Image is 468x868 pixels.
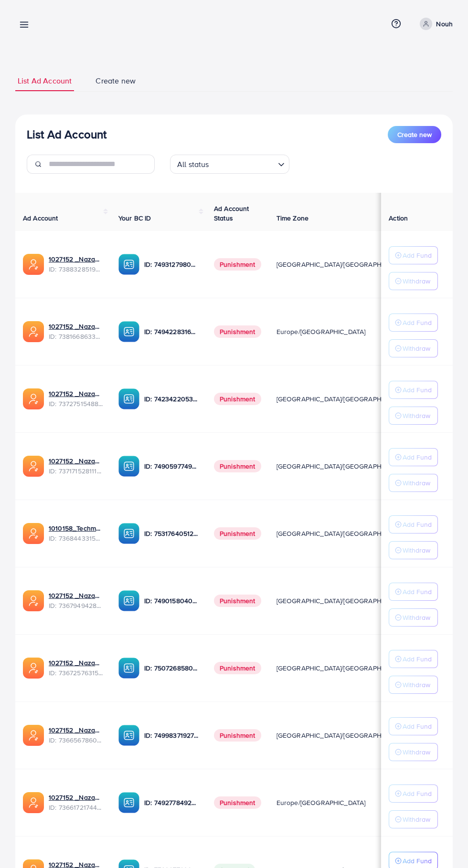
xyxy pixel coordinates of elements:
button: Withdraw [389,272,438,290]
p: Add Fund [403,855,432,867]
div: <span class='underline'>1010158_Techmanistan pk acc_1715599413927</span></br>7368443315504726017 [49,523,103,543]
a: 1027152 _Nazaagency_003 [49,591,103,600]
p: Add Fund [403,788,432,799]
span: [GEOGRAPHIC_DATA]/[GEOGRAPHIC_DATA] [277,529,409,538]
span: ID: 7381668633665093648 [49,332,103,341]
p: ID: 7423422053648285697 [144,393,199,405]
a: 1027152 _Nazaagency_007 [49,389,103,398]
img: ic-ba-acc.ded83a64.svg [118,590,139,611]
p: Withdraw [403,814,430,825]
img: ic-ba-acc.ded83a64.svg [118,658,139,679]
p: ID: 7492778492849930241 [144,797,199,808]
div: <span class='underline'>1027152 _Nazaagency_04</span></br>7371715281112170513 [49,456,103,476]
div: <span class='underline'>1027152 _Nazaagency_016</span></br>7367257631523782657 [49,658,103,678]
button: Withdraw [389,339,438,357]
p: ID: 7507268580682137618 [144,662,199,674]
p: ID: 7494228316518858759 [144,326,199,337]
button: Withdraw [389,474,438,492]
span: [GEOGRAPHIC_DATA]/[GEOGRAPHIC_DATA] [277,596,409,606]
img: ic-ba-acc.ded83a64.svg [118,254,139,275]
span: Create new [397,130,432,139]
span: Punishment [214,460,261,472]
p: ID: 7490597749134508040 [144,460,199,472]
img: ic-ads-acc.e4c84228.svg [23,523,44,544]
span: [GEOGRAPHIC_DATA]/[GEOGRAPHIC_DATA] [277,731,409,740]
button: Withdraw [389,407,438,425]
div: <span class='underline'>1027152 _Nazaagency_007</span></br>7372751548805726224 [49,389,103,408]
p: Add Fund [403,451,432,463]
button: Create new [388,126,441,143]
img: ic-ba-acc.ded83a64.svg [118,456,139,477]
span: ID: 7371715281112170513 [49,466,103,476]
span: Punishment [214,595,261,607]
p: ID: 7490158040596217873 [144,595,199,607]
img: ic-ads-acc.e4c84228.svg [23,254,44,275]
div: <span class='underline'>1027152 _Nazaagency_023</span></br>7381668633665093648 [49,322,103,341]
p: Add Fund [403,586,432,597]
span: [GEOGRAPHIC_DATA]/[GEOGRAPHIC_DATA] [277,663,409,673]
button: Add Fund [389,381,438,399]
p: Withdraw [403,544,430,556]
button: Withdraw [389,608,438,627]
span: Punishment [214,325,261,338]
p: Nouh [436,18,453,30]
span: Europe/[GEOGRAPHIC_DATA] [277,327,366,336]
span: Create new [96,75,136,86]
input: Search for option [212,156,274,171]
p: Withdraw [403,477,430,489]
p: Add Fund [403,721,432,732]
span: [GEOGRAPHIC_DATA]/[GEOGRAPHIC_DATA] [277,394,409,404]
span: Punishment [214,662,261,674]
img: ic-ads-acc.e4c84228.svg [23,456,44,477]
img: ic-ba-acc.ded83a64.svg [118,523,139,544]
button: Add Fund [389,583,438,601]
div: <span class='underline'>1027152 _Nazaagency_019</span></br>7388328519014645761 [49,254,103,274]
h3: List Ad Account [27,127,106,141]
p: Withdraw [403,679,430,690]
span: Punishment [214,258,261,271]
img: ic-ads-acc.e4c84228.svg [23,388,44,409]
p: ID: 7499837192777400321 [144,730,199,741]
p: Withdraw [403,410,430,421]
img: ic-ba-acc.ded83a64.svg [118,388,139,409]
p: Add Fund [403,519,432,530]
button: Add Fund [389,717,438,735]
span: Time Zone [277,213,308,223]
div: Search for option [170,155,289,174]
img: ic-ads-acc.e4c84228.svg [23,725,44,746]
p: Withdraw [403,746,430,758]
button: Add Fund [389,448,438,466]
button: Add Fund [389,246,438,264]
img: ic-ads-acc.e4c84228.svg [23,590,44,611]
span: Punishment [214,527,261,540]
img: ic-ba-acc.ded83a64.svg [118,321,139,342]
img: ic-ads-acc.e4c84228.svg [23,658,44,679]
span: Ad Account [23,213,58,223]
a: 1027152 _Nazaagency_019 [49,254,103,264]
img: ic-ads-acc.e4c84228.svg [23,321,44,342]
p: Add Fund [403,384,432,396]
a: 1027152 _Nazaagency_023 [49,322,103,331]
button: Withdraw [389,676,438,694]
span: Europe/[GEOGRAPHIC_DATA] [277,798,366,807]
span: ID: 7366567860828749825 [49,735,103,745]
span: ID: 7372751548805726224 [49,399,103,408]
span: ID: 7367949428067450896 [49,601,103,610]
button: Add Fund [389,515,438,533]
img: ic-ba-acc.ded83a64.svg [118,792,139,813]
button: Withdraw [389,541,438,559]
span: [GEOGRAPHIC_DATA]/[GEOGRAPHIC_DATA] [277,461,409,471]
p: Withdraw [403,343,430,354]
span: Your BC ID [118,213,151,223]
p: Add Fund [403,653,432,665]
p: Add Fund [403,317,432,328]
span: Action [389,213,408,223]
span: ID: 7367257631523782657 [49,668,103,678]
button: Add Fund [389,650,438,668]
a: Nouh [416,18,453,30]
div: <span class='underline'>1027152 _Nazaagency_018</span></br>7366172174454882305 [49,793,103,812]
span: Punishment [214,796,261,809]
p: ID: 7531764051207716871 [144,528,199,539]
span: ID: 7388328519014645761 [49,264,103,274]
a: 1027152 _Nazaagency_016 [49,658,103,668]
